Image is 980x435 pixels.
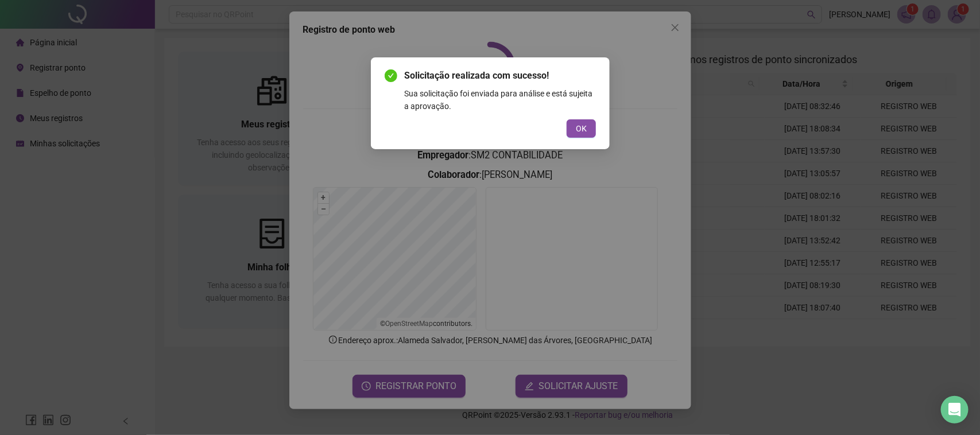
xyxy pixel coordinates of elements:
span: Solicitação realizada com sucesso! [404,69,596,83]
div: Open Intercom Messenger [941,396,969,424]
button: OK [567,119,596,138]
div: Sua solicitação foi enviada para análise e está sujeita a aprovação. [404,87,596,112]
span: check-circle [385,69,397,82]
span: OK [576,122,587,135]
